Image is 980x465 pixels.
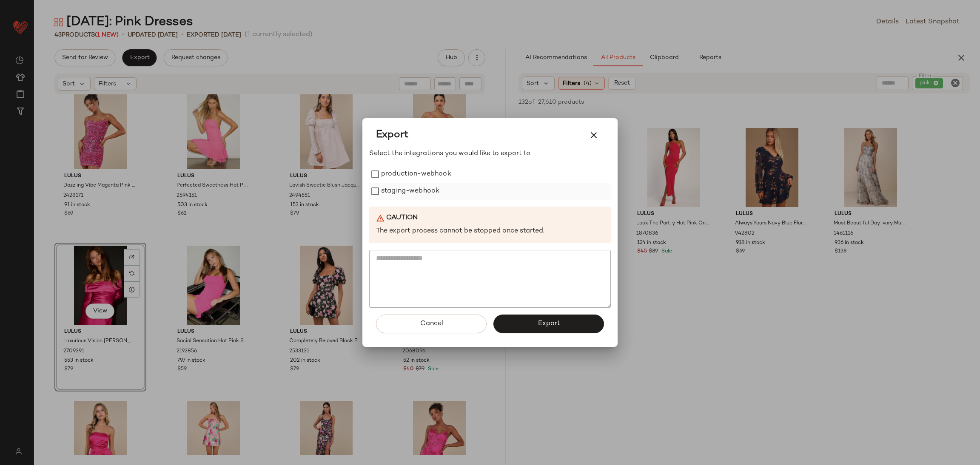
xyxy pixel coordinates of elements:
[369,149,611,159] p: Select the integrations you would like to export to
[376,315,487,333] button: Cancel
[376,128,408,142] span: Export
[376,227,604,236] p: The export process cannot be stopped once started.
[381,183,439,200] label: staging-webhook
[493,315,604,333] button: Export
[381,166,451,183] label: production-webhook
[419,320,443,328] span: Cancel
[386,213,418,223] b: Caution
[537,320,560,328] span: Export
